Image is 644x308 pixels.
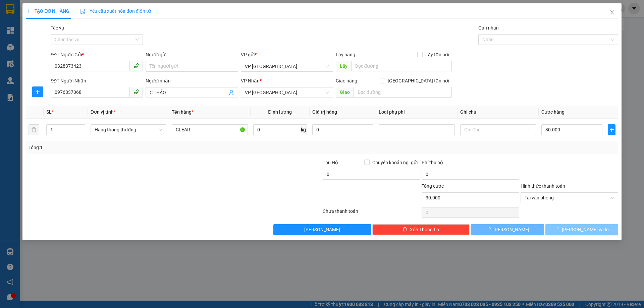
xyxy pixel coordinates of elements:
[423,51,452,58] span: Lấy tận nơi
[29,124,39,135] button: delete
[608,124,615,135] button: plus
[95,125,162,135] span: Hàng thông thường
[80,9,86,14] img: icon
[493,226,529,233] span: [PERSON_NAME]
[80,8,151,14] span: Yêu cầu xuất hóa đơn điện tử
[245,61,329,71] span: VP Xuân Giang
[471,224,544,235] button: [PERSON_NAME]
[91,109,116,115] span: Đơn vị tính
[609,10,615,15] span: close
[402,227,407,232] span: delete
[46,109,52,115] span: SL
[273,224,371,235] button: [PERSON_NAME]
[410,226,439,233] span: Xóa Thông tin
[486,227,493,232] span: loading
[29,144,249,151] div: Tổng: 1
[172,109,194,115] span: Tên hàng
[385,77,452,84] span: [GEOGRAPHIC_DATA] tận nơi
[26,8,69,14] span: TẠO ĐƠN HÀNG
[336,78,357,83] span: Giao hàng
[351,61,452,71] input: Dọc đường
[241,51,333,58] div: VP gửi
[336,87,354,98] span: Giao
[545,224,618,235] button: [PERSON_NAME] và In
[245,87,329,98] span: VP Mỹ Đình
[521,183,565,189] label: Hình thức thanh toán
[304,226,340,233] span: [PERSON_NAME]
[51,25,64,30] label: Tác vụ
[372,224,470,235] button: deleteXóa Thông tin
[354,87,452,98] input: Dọc đường
[422,159,519,169] div: Phí thu hộ
[312,124,373,135] input: 0
[336,52,355,57] span: Lấy hàng
[268,109,292,115] span: Định lượng
[33,89,43,95] span: plus
[370,159,420,166] span: Chuyển khoản ng. gửi
[172,124,248,135] input: VD: Bàn, Ghế
[146,51,238,58] div: Người gửi
[322,207,421,219] div: Chưa thanh toán
[376,106,457,119] th: Loại phụ phí
[133,89,139,95] span: phone
[608,127,615,132] span: plus
[336,61,351,71] span: Lấy
[603,3,622,22] button: Close
[460,124,536,135] input: Ghi Chú
[478,25,499,30] label: Gán nhãn
[146,77,238,84] div: Người nhận
[312,109,337,115] span: Giá trị hàng
[32,86,43,97] button: plus
[422,183,444,189] span: Tổng cước
[541,109,565,115] span: Cước hàng
[241,78,260,83] span: VP Nhận
[562,226,609,233] span: [PERSON_NAME] và In
[525,193,614,203] span: Tại văn phòng
[300,124,307,135] span: kg
[229,90,234,95] span: user-add
[133,63,139,68] span: phone
[26,9,31,13] span: plus
[323,160,338,165] span: Thu Hộ
[458,106,539,119] th: Ghi chú
[51,77,143,84] div: SĐT Người Nhận
[554,227,562,232] span: loading
[51,51,143,58] div: SĐT Người Gửi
